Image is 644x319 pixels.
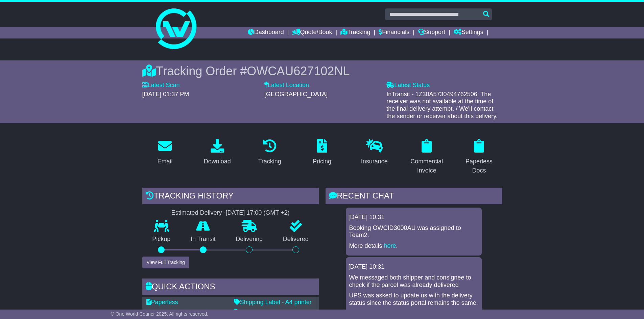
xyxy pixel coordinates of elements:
button: View Full Tracking [142,257,189,268]
div: Email [157,157,172,166]
p: We messaged both shipper and consignee to check if the parcel was already delivered [349,274,478,289]
div: Estimated Delivery - [142,209,319,217]
a: Email [153,137,177,168]
div: [DATE] 10:31 [349,214,479,221]
p: Delivered [273,236,319,243]
p: Pickup [142,236,181,243]
span: © One World Courier 2025. All rights reserved. [111,311,209,317]
a: Tracking [254,137,285,168]
div: Paperless Docs [461,157,498,175]
a: Shipping Label - A4 printer [234,299,312,305]
label: Latest Status [386,82,430,89]
a: Paperless [146,299,178,305]
a: Download [199,137,235,168]
a: Support [418,27,445,38]
p: More details: . [349,242,478,250]
a: here [384,242,396,249]
div: Commercial Invoice [408,157,445,175]
a: Quote/Book [292,27,332,38]
div: Insurance [361,157,388,166]
a: Tracking [340,27,370,38]
div: Download [204,157,231,166]
a: Insurance [357,137,392,168]
div: Tracking history [142,188,319,206]
div: Tracking Order # [142,64,502,78]
a: Paperless Docs [456,137,502,178]
span: [GEOGRAPHIC_DATA] [264,91,328,98]
a: Financials [379,27,409,38]
a: Dashboard [248,27,284,38]
div: Quick Actions [142,278,319,297]
label: Latest Scan [142,82,180,89]
p: Booking OWCID3000AU was assigned to Team2. [349,224,478,239]
div: Pricing [313,157,331,166]
span: OWCAU627102NL [247,64,350,78]
span: [DATE] 01:37 PM [142,91,189,98]
div: [DATE] 17:00 (GMT +2) [226,209,290,217]
div: RECENT CHAT [326,188,502,206]
span: InTransit - 1Z30A5730494762506: The receiver was not available at the time of the final delivery ... [386,91,498,119]
a: Settings [454,27,483,38]
p: Delivering [226,236,273,243]
p: UPS was asked to update us with the delivery status since the status portal remains the same. [349,292,478,307]
a: Pricing [308,137,336,168]
label: Latest Location [264,82,309,89]
a: Commercial Invoice [404,137,450,178]
p: In Transit [181,236,226,243]
div: Tracking [258,157,281,166]
div: [DATE] 10:31 [349,263,479,271]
